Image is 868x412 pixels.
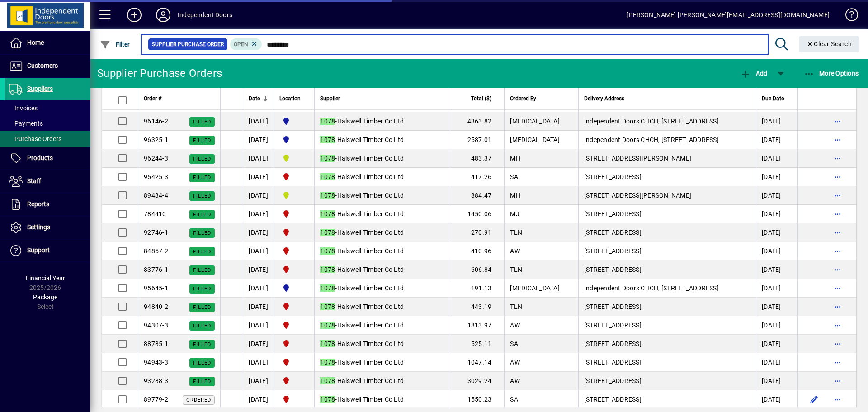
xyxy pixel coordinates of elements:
button: More options [830,95,845,110]
span: 95425-3 [144,173,168,180]
td: 443.19 [450,298,504,316]
span: SA [510,396,518,403]
button: More options [830,114,845,128]
mat-chip: Completion Status: Open [230,38,262,50]
td: 1813.97 [450,316,504,335]
td: - [314,316,450,335]
span: 95645-1 [144,284,168,292]
span: 84857-2 [144,247,168,255]
div: Location [279,94,309,104]
span: Filled [193,156,211,162]
button: More options [830,225,845,240]
span: MH [510,155,520,162]
button: More options [830,355,845,369]
button: More options [830,392,845,407]
td: - [314,242,450,260]
td: [STREET_ADDRESS][PERSON_NAME] [578,149,756,168]
span: Package [33,294,57,301]
span: Filled [193,249,211,255]
td: [DATE] [756,390,797,408]
div: Ordered By [510,94,573,104]
span: 96325-1 [144,136,168,143]
a: Staff [5,170,90,193]
em: 1078 [320,136,335,143]
span: [MEDICAL_DATA] [510,118,560,125]
td: [DATE] [756,279,797,298]
span: Halswell Timber Co Ltd [337,173,404,180]
span: Christchurch [279,320,309,331]
span: Settings [27,223,50,231]
button: More options [830,262,845,277]
span: 93288-3 [144,377,168,384]
td: 4363.82 [450,112,504,131]
td: [DATE] [756,335,797,353]
span: Halswell Timber Co Ltd [337,322,404,329]
td: [DATE] [756,372,797,390]
span: Supplier Purchase Order [152,40,224,49]
span: 94840-2 [144,303,168,310]
span: 83776-1 [144,266,168,273]
span: Halswell Timber Co Ltd [337,266,404,273]
span: Christchurch [279,394,309,405]
div: Independent Doors [178,8,232,22]
td: [DATE] [756,131,797,149]
span: Filled [193,212,211,218]
span: Timaru [279,190,309,201]
div: Date [249,94,268,104]
span: Purchase Orders [9,135,61,142]
span: Halswell Timber Co Ltd [337,340,404,347]
span: Support [27,246,50,254]
td: [DATE] [243,335,274,353]
td: [DATE] [756,298,797,316]
td: - [314,168,450,186]
span: SA [510,173,518,180]
td: [DATE] [243,279,274,298]
span: Halswell Timber Co Ltd [337,303,404,310]
button: More options [830,374,845,388]
span: MH [510,192,520,199]
span: Filled [193,267,211,273]
a: Support [5,239,90,262]
a: Customers [5,55,90,77]
td: [DATE] [243,223,274,242]
span: Financial Year [26,275,65,282]
span: Payments [9,120,43,127]
em: 1078 [320,340,335,347]
span: TLN [510,266,522,273]
td: 3029.24 [450,372,504,390]
td: - [314,186,450,205]
span: AW [510,322,520,329]
td: 417.26 [450,168,504,186]
span: Halswell Timber Co Ltd [337,229,404,236]
span: 88785-1 [144,340,168,347]
td: [STREET_ADDRESS] [578,316,756,335]
span: Reports [27,200,49,208]
span: Cromwell Central Otago [279,134,309,145]
td: [DATE] [243,112,274,131]
span: Location [279,94,301,104]
button: More options [830,170,845,184]
td: [DATE] [243,353,274,372]
td: - [314,335,450,353]
td: 525.11 [450,335,504,353]
span: Halswell Timber Co Ltd [337,377,404,384]
td: [DATE] [756,168,797,186]
td: - [314,131,450,149]
a: Invoices [5,100,90,116]
td: [DATE] [243,149,274,168]
span: Filled [193,137,211,143]
button: Profile [149,7,178,23]
span: Halswell Timber Co Ltd [337,118,404,125]
em: 1078 [320,247,335,255]
a: Purchase Orders [5,131,90,147]
button: More options [830,318,845,332]
span: Home [27,39,44,46]
td: Independent Doors CHCH, [STREET_ADDRESS] [578,131,756,149]
span: Cromwell Central Otago [279,283,309,294]
span: 94943-3 [144,359,168,366]
span: Clear Search [806,40,852,47]
button: Filter [98,36,132,52]
td: - [314,149,450,168]
button: More options [830,281,845,295]
span: Staff [27,177,41,185]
